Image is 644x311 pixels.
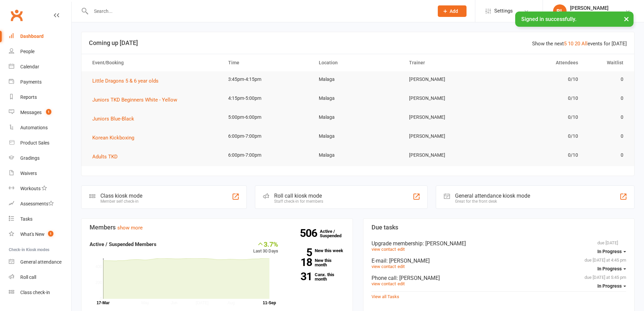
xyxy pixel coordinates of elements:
[86,54,222,71] th: Event/Booking
[9,105,71,120] a: Messages 1
[20,34,44,39] div: Dashboard
[313,90,403,106] td: Malaga
[313,147,403,163] td: Malaga
[553,4,567,18] div: BL
[90,224,344,231] h3: Members
[494,54,584,71] th: Attendees
[564,41,567,47] a: 5
[584,90,629,106] td: 0
[288,247,312,258] strong: 5
[320,224,350,243] a: 506Active / Suspended
[20,125,48,130] div: Automations
[20,110,42,115] div: Messages
[92,153,122,161] button: Adults TKD
[92,154,118,160] span: Adults TKD
[494,71,584,87] td: 0/10
[570,11,619,17] div: ATI Martial Arts Malaga
[494,128,584,144] td: 0/10
[92,97,177,103] span: Juniors TKD Beginners White - Yellow
[92,96,182,104] button: Juniors TKD Beginners White - Yellow
[9,227,71,242] a: What's New1
[288,257,312,267] strong: 18
[20,171,37,176] div: Waivers
[313,128,403,144] td: Malaga
[253,240,278,248] div: 3.7%
[9,90,71,105] a: Reports
[403,71,494,87] td: [PERSON_NAME]
[288,248,344,253] a: 5New this week
[48,231,53,237] span: 1
[89,40,627,46] h3: Coming up [DATE]
[274,199,323,204] div: Staff check-in for members
[494,147,584,163] td: 0/10
[597,283,622,289] span: In Progress
[398,247,405,252] a: edit
[20,64,39,69] div: Calendar
[450,8,458,14] span: Add
[9,181,71,196] a: Workouts
[253,240,278,255] div: Last 30 Days
[288,258,344,267] a: 18New this month
[9,270,71,285] a: Roll call
[117,225,143,231] a: show more
[9,120,71,135] a: Automations
[9,166,71,181] a: Waivers
[89,6,429,16] input: Search...
[20,186,41,191] div: Workouts
[92,115,139,123] button: Juniors Blue-Black
[313,54,403,71] th: Location
[92,135,134,141] span: Korean Kickboxing
[403,109,494,125] td: [PERSON_NAME]
[584,147,629,163] td: 0
[20,49,34,54] div: People
[9,29,71,44] a: Dashboard
[532,40,627,48] div: Show the next events for [DATE]
[20,259,62,265] div: General attendance
[403,128,494,144] td: [PERSON_NAME]
[581,41,588,47] a: All
[597,249,622,254] span: In Progress
[597,245,626,258] button: In Progress
[300,228,320,238] strong: 506
[397,275,440,281] span: : [PERSON_NAME]
[92,116,134,122] span: Juniors Blue-Black
[403,90,494,106] td: [PERSON_NAME]
[584,54,629,71] th: Waitlist
[9,59,71,74] a: Calendar
[222,54,313,71] th: Time
[92,134,139,142] button: Korean Kickboxing
[372,264,396,269] a: view contact
[313,109,403,125] td: Malaga
[20,274,36,280] div: Roll call
[20,79,42,85] div: Payments
[403,54,494,71] th: Trainer
[20,155,40,161] div: Gradings
[455,199,530,204] div: Great for the front desk
[92,78,159,84] span: Little Dragons 5 & 6 year olds
[92,77,163,85] button: Little Dragons 5 & 6 year olds
[403,147,494,163] td: [PERSON_NAME]
[372,240,626,247] div: Upgrade membership
[386,258,430,264] span: : [PERSON_NAME]
[9,254,71,270] a: General attendance kiosk mode
[398,281,405,286] a: edit
[9,285,71,300] a: Class kiosk mode
[423,240,466,247] span: : [PERSON_NAME]
[9,212,71,227] a: Tasks
[494,109,584,125] td: 0/10
[455,193,530,199] div: General attendance kiosk mode
[222,90,313,106] td: 4:15pm-5:00pm
[584,71,629,87] td: 0
[20,290,50,295] div: Class check-in
[222,109,313,125] td: 5:00pm-6:00pm
[597,280,626,292] button: In Progress
[372,275,626,281] div: Phone call
[100,199,142,204] div: Member self check-in
[20,216,32,222] div: Tasks
[438,5,467,17] button: Add
[90,241,157,247] strong: Active / Suspended Members
[9,44,71,59] a: People
[372,247,396,252] a: view contact
[288,271,312,282] strong: 31
[620,12,633,26] button: ×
